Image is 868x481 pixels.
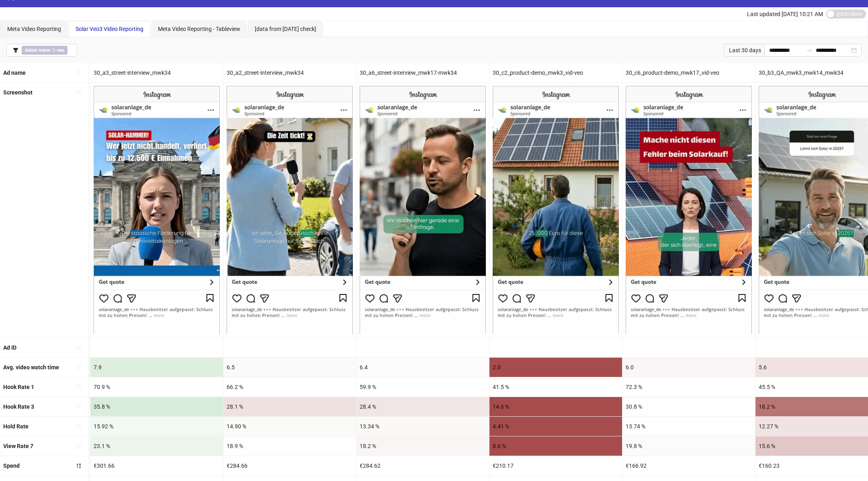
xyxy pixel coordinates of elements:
b: Ad ID [3,344,16,351]
div: 28.1 % [223,397,356,416]
img: Screenshot 120233372516090649 [227,86,353,334]
span: sort-descending [76,463,82,469]
span: Meta Video Reporting [7,26,61,32]
div: 13.34 % [356,417,489,436]
b: Hook Rate 3 [3,403,34,410]
img: Screenshot 120233372520210649 [360,86,486,334]
div: 8.6 % [489,436,622,456]
div: 30_a6_street-interview_mwk17-mwk34 [356,63,489,82]
div: 7.9 [90,358,223,377]
span: sort-ascending [76,90,82,95]
span: Last updated [DATE] 10:21 AM [747,11,823,17]
div: 59.9 % [356,377,489,397]
div: €284.62 [356,456,489,475]
div: 18.2 % [356,436,489,456]
div: 28.4 % [356,397,489,416]
span: sort-ascending [76,344,82,350]
div: €166.92 [622,456,755,475]
span: to [806,47,813,53]
b: Hold Rate [3,423,29,430]
span: [data from [DATE] check] [255,26,316,32]
b: Avg. video watch time [3,364,59,370]
img: Screenshot 120233420522850649 [94,86,220,334]
div: 4.41 % [489,417,622,436]
img: Screenshot 120233992634460649 [626,86,752,334]
div: 19.8 % [622,436,755,456]
div: 35.8 % [90,397,223,416]
span: sort-ascending [76,384,82,389]
div: 72.3 % [622,377,755,397]
div: €284.66 [223,456,356,475]
div: 30_c6_product-demo_mwk17_vid-veo [622,63,755,82]
b: veo [57,47,64,53]
b: View Rate 7 [3,443,33,449]
span: filter [13,47,18,53]
div: 30_a2_street-interview_mwk34 [223,63,356,82]
span: sort-ascending [76,443,82,449]
div: Last 30 days [724,44,764,57]
button: Adset name ∋ veo [6,44,77,57]
div: 41.5 % [489,377,622,397]
img: Screenshot 120233992632940649 [493,86,619,334]
div: €210.17 [489,456,622,475]
b: Hook Rate 1 [3,384,34,390]
span: sort-ascending [76,403,82,409]
div: 6.4 [356,358,489,377]
b: Ad name [3,70,26,76]
span: Solar Veo3 Video Reporting [76,26,143,32]
span: sort-ascending [76,423,82,429]
b: Screenshot [3,89,33,96]
b: Spend [3,463,20,469]
div: 66.2 % [223,377,356,397]
div: 30.8 % [622,397,755,416]
b: Adset name [25,47,50,53]
div: 18.9 % [223,436,356,456]
div: 13.74 % [622,417,755,436]
div: 2.0 [489,358,622,377]
span: swap-right [806,47,813,53]
div: 14.6 % [489,397,622,416]
span: ∋ [22,46,68,55]
div: 15.92 % [90,417,223,436]
div: 6.0 [622,358,755,377]
div: 70.9 % [90,377,223,397]
div: €301.66 [90,456,223,475]
div: 30_a3_street-interview_mwk34 [90,63,223,82]
div: 23.1 % [90,436,223,456]
div: 30_c2_product-demo_mwk3_vid-veo [489,63,622,82]
span: sort-ascending [76,364,82,370]
div: 6.5 [223,358,356,377]
div: 14.90 % [223,417,356,436]
span: sort-ascending [76,70,82,76]
span: Meta Video Reporting - Tableview [158,26,240,32]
